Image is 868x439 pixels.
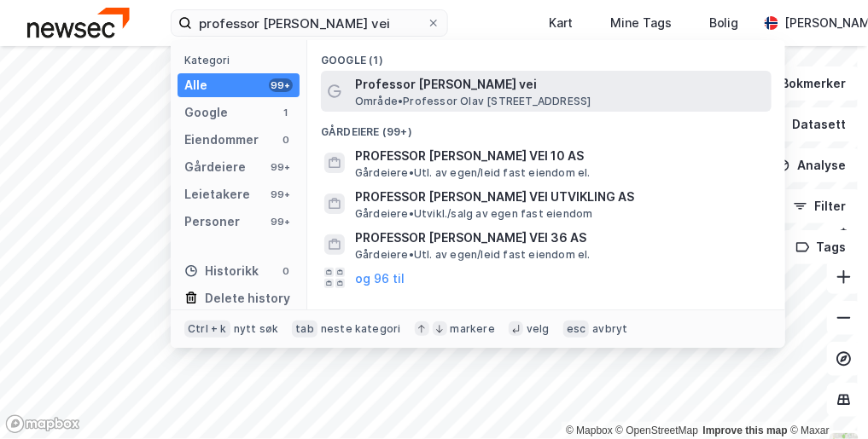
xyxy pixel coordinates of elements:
div: Bolig [709,13,739,33]
button: Analyse [762,148,861,182]
div: Historikk [184,261,259,281]
div: Gårdeiere (99+) [307,112,785,142]
div: 1 [279,106,293,119]
span: PROFESSOR [PERSON_NAME] VEI UTVIKLING AS [355,187,765,207]
div: markere [451,322,495,336]
a: Improve this map [703,425,788,436]
span: PROFESSOR [PERSON_NAME] VEI 10 AS [355,146,765,166]
div: Eiendommer [184,130,259,150]
div: Alle [184,75,207,95]
button: Filter [779,189,861,223]
div: 0 [279,264,293,278]
div: Kategori [184,54,300,66]
span: Gårdeiere • Utl. av egen/leid fast eiendom el. [355,166,591,180]
div: 99+ [269,78,293,92]
img: newsec-logo.f6e21ccffca1b3a03d2d.png [27,8,130,38]
div: neste kategori [321,322,401,336]
input: Søk på adresse, matrikkel, gårdeiere, leietakere eller personer [192,10,427,36]
div: Google [184,102,228,123]
div: Ctrl + k [184,321,230,338]
div: Gårdeiere [184,157,246,177]
a: OpenStreetMap [616,425,699,436]
span: Område • Professor Olav [STREET_ADDRESS] [355,95,591,108]
div: Leietakere (99+) [307,292,785,322]
div: Delete history [205,288,290,309]
div: tab [292,321,317,338]
div: 99+ [269,215,293,228]
div: Personer [184,211,240,232]
div: 99+ [269,188,293,201]
div: Kart [549,13,573,33]
div: Mine Tags [610,13,672,33]
div: 0 [279,133,293,147]
button: Bokmerker [746,66,861,101]
span: Gårdeiere • Utl. av egen/leid fast eiendom el. [355,248,591,262]
iframe: Chat Widget [783,357,868,439]
div: nytt søk [234,322,279,336]
a: Mapbox [566,425,613,436]
a: Mapbox homepage [5,414,80,434]
div: avbryt [592,322,627,336]
div: Google (1) [307,40,785,71]
button: Datasett [757,107,861,142]
span: Professor [PERSON_NAME] vei [355,74,765,95]
div: velg [527,322,550,336]
div: 99+ [269,160,293,174]
button: Tags [782,230,861,264]
button: og 96 til [355,268,405,288]
div: Kontrollprogram for chat [783,357,868,439]
div: Leietakere [184,184,250,205]
div: esc [563,321,590,338]
span: Gårdeiere • Utvikl./salg av egen fast eiendom [355,207,593,221]
span: PROFESSOR [PERSON_NAME] VEI 36 AS [355,228,765,248]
